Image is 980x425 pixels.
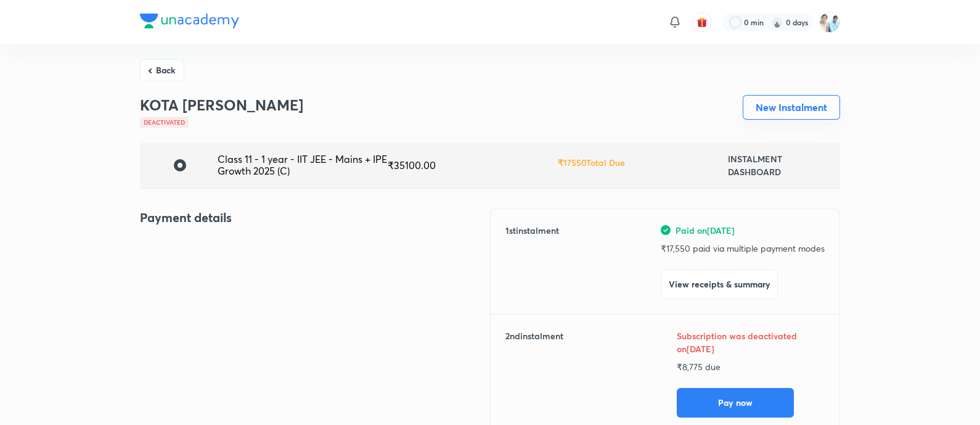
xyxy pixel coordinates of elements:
h6: ₹ 17550 Total Due [558,156,625,169]
h6: Subscription was deactivated on [DATE] [677,329,800,355]
button: New Instalment [743,95,840,120]
h6: 1 st instalment [505,224,559,299]
h3: KOTA [PERSON_NAME] [140,96,303,114]
img: streak [771,16,783,28]
button: View receipts & summary [661,270,778,299]
h6: INSTALMENT DASHBOARD [728,152,830,178]
img: Company Logo [140,14,239,28]
h6: 2 nd instalment [505,329,563,418]
button: Pay now [677,388,794,418]
button: Back [140,59,184,81]
p: ₹ 8,775 due [677,360,825,373]
div: ₹ 35100.00 [388,160,558,171]
div: Class 11 - 1 year - IIT JEE - Mains + IPE Growth 2025 (C) [218,154,388,176]
img: avatar [696,17,708,28]
span: Paid on [DATE] [676,224,735,237]
img: MaheshNaidu Muddala [819,12,840,33]
h4: Payment details [140,208,490,227]
a: Company Logo [140,14,239,31]
img: green-tick [661,225,671,235]
button: avatar [692,12,712,32]
div: Deactivated [140,117,189,128]
p: ₹ 17,550 paid via multiple payment modes [661,242,825,255]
